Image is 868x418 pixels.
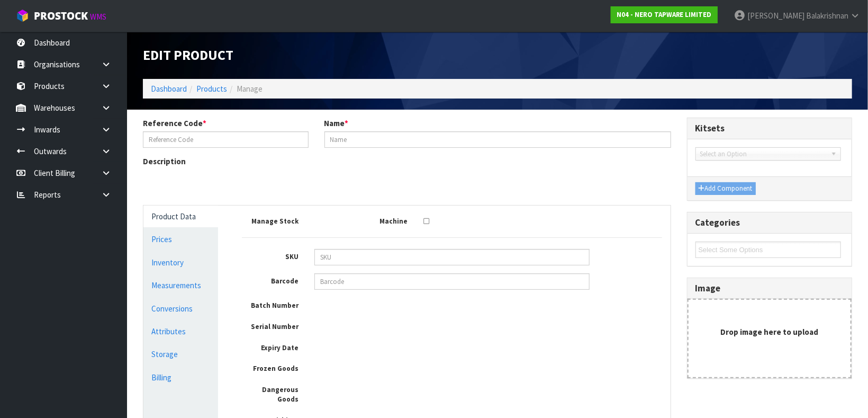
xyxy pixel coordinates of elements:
[695,182,756,195] button: Add Component
[234,249,306,262] label: SKU
[234,273,306,287] label: Barcode
[143,367,218,388] a: Billing
[143,252,218,273] a: Inventory
[151,84,187,94] a: Dashboard
[143,228,218,250] a: Prices
[234,340,306,353] label: Expiry Date
[143,206,218,227] a: Product Data
[143,156,186,167] label: Description
[143,46,233,64] span: Edit Product
[196,84,227,94] a: Products
[16,9,29,22] img: cube-alt.png
[143,274,218,296] a: Measurements
[343,214,415,227] label: Machine
[720,327,818,337] strong: Drop image here to upload
[314,273,590,290] input: Barcode
[234,214,306,227] label: Manage Stock
[747,11,804,21] span: [PERSON_NAME]
[143,118,206,129] label: Reference Code
[324,131,671,148] input: Name
[617,10,712,19] strong: N04 - NERO TAPWARE LIMITED
[90,12,106,22] small: WMS
[806,11,848,21] span: Balakrishnan
[695,218,844,228] h3: Categories
[34,9,88,23] span: ProStock
[234,361,306,374] label: Frozen Goods
[234,319,306,332] label: Serial Number
[237,84,263,94] span: Manage
[314,249,590,265] input: SKU
[695,123,844,134] h3: Kitsets
[234,382,306,405] label: Dangerous Goods
[324,118,349,129] label: Name
[143,298,218,319] a: Conversions
[143,131,309,148] input: Reference Code
[700,148,827,161] span: Select an Option
[143,343,218,365] a: Storage
[611,6,718,23] a: N04 - NERO TAPWARE LIMITED
[695,283,844,294] h3: Image
[143,321,218,342] a: Attributes
[234,298,306,311] label: Batch Number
